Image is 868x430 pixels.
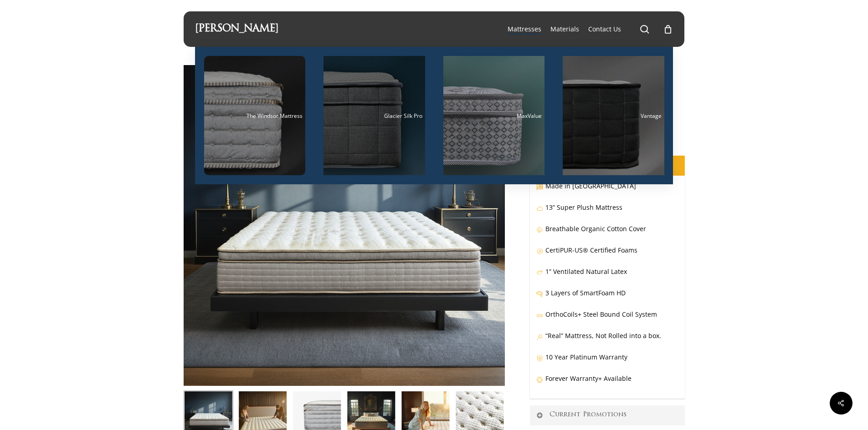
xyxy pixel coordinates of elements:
a: Current Promotions [530,405,685,425]
span: Materials [550,25,579,33]
nav: Main Menu [503,11,673,47]
a: Contact Us [588,25,621,34]
p: Breathable Organic Cotton Cover [536,223,678,244]
p: 1” Ventilated Natural Latex [536,266,678,287]
p: CertiPUR-US® Certified Foams [536,244,678,266]
a: Vantage [563,56,664,175]
a: Mattresses [508,25,541,34]
p: Made in [GEOGRAPHIC_DATA] [536,180,678,202]
a: Glacier Silk Pro [324,56,425,175]
p: 13” Super Plush Mattress [536,202,678,223]
a: Cart [663,24,673,34]
p: “Real” Mattress, Not Rolled into a box. [536,330,678,351]
span: Glacier Silk Pro [384,112,422,120]
a: [PERSON_NAME] [195,24,278,34]
p: 10 Year Platinum Warranty [536,351,678,373]
p: 3 Layers of SmartFoam HD [536,287,678,309]
span: Vantage [641,112,662,120]
p: Forever Warranty+ Available [536,373,678,394]
span: MaxValue [517,112,542,120]
a: The Windsor Mattress [204,56,306,175]
a: Materials [550,25,579,34]
a: MaxValue [443,56,545,175]
span: Mattresses [508,25,541,33]
span: Contact Us [588,25,621,33]
span: The Windsor Mattress [247,112,303,120]
p: OrthoCoils+ Steel Bound Coil System [536,309,678,330]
